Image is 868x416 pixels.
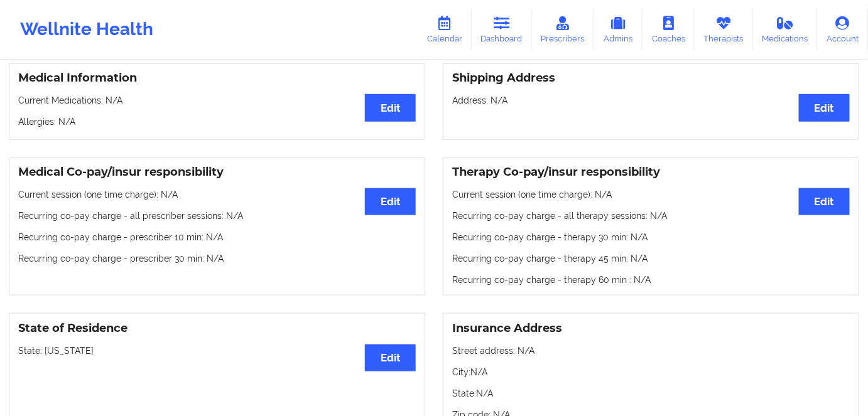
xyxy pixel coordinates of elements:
[452,210,850,222] p: Recurring co-pay charge - all therapy sessions : N/A
[18,210,416,222] p: Recurring co-pay charge - all prescriber sessions : N/A
[452,252,850,265] p: Recurring co-pay charge - therapy 45 min : N/A
[418,9,472,50] a: Calendar
[18,344,416,357] p: State: [US_STATE]
[452,274,850,286] p: Recurring co-pay charge - therapy 60 min : N/A
[799,94,850,121] button: Edit
[365,344,416,371] button: Edit
[643,9,695,50] a: Coaches
[817,9,868,50] a: Account
[452,188,850,201] p: Current session (one time charge): N/A
[452,344,850,357] p: Street address: N/A
[18,231,416,243] p: Recurring co-pay charge - prescriber 10 min : N/A
[452,71,850,85] h3: Shipping Address
[452,321,850,336] h3: Insurance Address
[452,165,850,179] h3: Therapy Co-pay/insur responsibility
[594,9,643,50] a: Admins
[452,387,850,400] p: State: N/A
[18,94,416,107] p: Current Medications: N/A
[18,115,416,128] p: Allergies: N/A
[452,94,850,107] p: Address: N/A
[452,231,850,243] p: Recurring co-pay charge - therapy 30 min : N/A
[799,188,850,215] button: Edit
[753,9,818,50] a: Medications
[18,188,416,201] p: Current session (one time charge): N/A
[18,71,416,85] h3: Medical Information
[532,9,594,50] a: Prescribers
[695,9,753,50] a: Therapists
[472,9,532,50] a: Dashboard
[365,188,416,215] button: Edit
[18,321,416,336] h3: State of Residence
[452,366,850,378] p: City: N/A
[18,252,416,265] p: Recurring co-pay charge - prescriber 30 min : N/A
[365,94,416,121] button: Edit
[18,165,416,179] h3: Medical Co-pay/insur responsibility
